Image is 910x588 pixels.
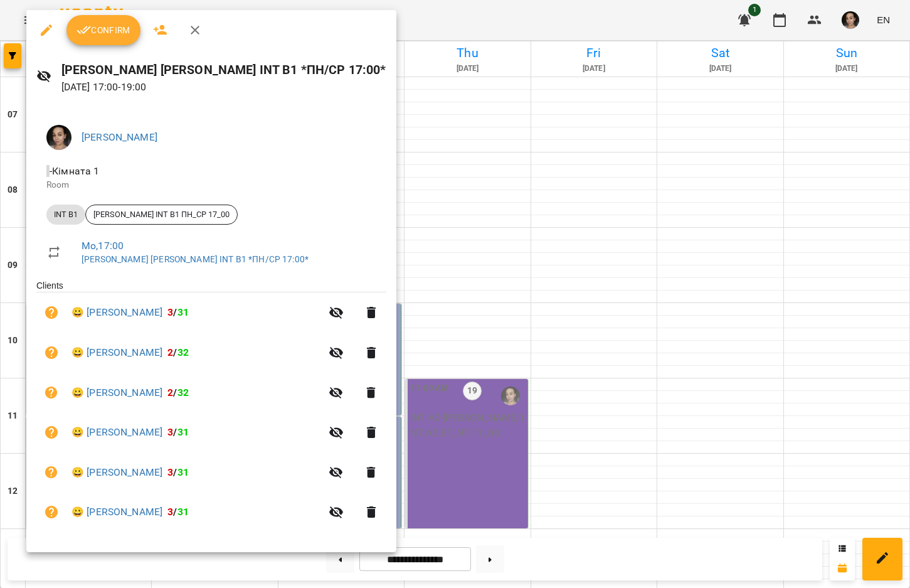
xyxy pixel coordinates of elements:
b: / [167,426,189,438]
button: Unpaid. Bill the attendance? [36,378,66,408]
a: 😀 [PERSON_NAME] [71,425,162,440]
span: 3 [167,466,173,478]
a: 😀 [PERSON_NAME] [71,465,162,480]
span: INT B1 [46,209,85,220]
h6: [PERSON_NAME] [PERSON_NAME] INT B1 *ПН/СР 17:00* [61,60,386,80]
a: 😀 [PERSON_NAME] [71,385,162,400]
span: 31 [177,466,189,478]
button: Unpaid. Bill the attendance? [36,457,66,488]
span: - Кімната 1 [46,165,102,177]
p: [DATE] 17:00 - 19:00 [61,80,386,95]
button: Unpaid. Bill the attendance? [36,338,66,368]
span: 2 [167,346,173,358]
span: 31 [177,426,189,438]
img: ad43442a98ad23e120240d3adcb5fea8.jpg [46,125,71,150]
span: 31 [177,506,189,518]
b: / [167,306,189,318]
b: / [167,506,189,518]
span: [PERSON_NAME] INT В1 ПН_СР 17_00 [86,209,237,220]
button: Confirm [66,15,140,45]
button: Unpaid. Bill the attendance? [36,497,66,527]
span: 3 [167,506,173,518]
span: 3 [167,426,173,438]
b: / [167,346,189,358]
p: Room [46,179,376,191]
ul: Clients [36,279,386,537]
a: Mo , 17:00 [82,240,124,252]
a: 😀 [PERSON_NAME] [71,305,162,320]
span: 31 [177,306,189,318]
b: / [167,387,189,398]
span: 2 [167,387,173,398]
div: [PERSON_NAME] INT В1 ПН_СР 17_00 [85,205,238,225]
button: Unpaid. Bill the attendance? [36,297,66,328]
span: 3 [167,306,173,318]
b: / [167,466,189,478]
a: [PERSON_NAME] [82,131,157,143]
span: 32 [177,346,189,358]
button: Unpaid. Bill the attendance? [36,417,66,447]
span: 32 [177,387,189,398]
a: 😀 [PERSON_NAME] [71,505,162,520]
span: Confirm [77,23,130,38]
a: [PERSON_NAME] [PERSON_NAME] INT B1 *ПН/СР 17:00* [82,254,309,264]
a: 😀 [PERSON_NAME] [71,345,162,360]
